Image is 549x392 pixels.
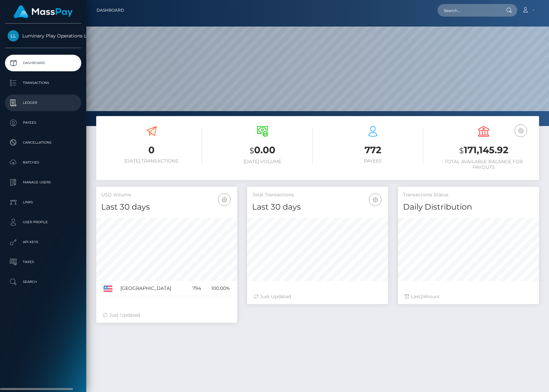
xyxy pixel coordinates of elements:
p: Transactions [8,78,79,88]
h4: Daily Distribution [403,201,534,213]
a: Search [5,274,81,290]
p: Batches [8,158,79,167]
h5: Total Transactions [252,192,383,198]
a: Transactions [5,75,81,91]
p: Taxes [8,257,79,267]
img: MassPay Logo [14,5,73,18]
h3: 0.00 [212,144,313,157]
td: 100.00% [203,281,232,296]
img: US.png [103,286,112,292]
h3: 772 [323,144,424,157]
a: Ledger [5,95,81,111]
h6: [DATE] Transactions [101,158,202,164]
h6: [DATE] Volume [212,159,313,164]
h6: Total Available Balance for Payouts [433,159,534,170]
p: Ledger [8,98,79,108]
h5: Transactions Status [403,192,534,198]
a: API Keys [5,234,81,250]
p: Cancellations [8,138,79,148]
a: Cancellations [5,134,81,151]
a: Batches [5,154,81,171]
a: Payees [5,114,81,131]
h5: USD Volume [101,192,232,198]
a: User Profile [5,214,81,230]
span: Luminary Play Operations Limited [5,33,81,39]
p: Search [8,277,79,287]
td: [GEOGRAPHIC_DATA] [118,281,187,296]
p: Links [8,197,79,207]
h6: Payees [323,158,424,164]
div: Just Updated [103,312,231,319]
p: User Profile [8,217,79,227]
a: Dashboard [97,3,124,17]
input: Search... [438,4,500,17]
small: $ [459,146,464,155]
td: 794 [187,281,203,296]
h3: 171,145.92 [433,144,534,157]
h4: Last 30 days [252,201,383,213]
a: Dashboard [5,55,81,71]
span: 24 [421,294,426,299]
h4: Last 30 days [101,201,232,213]
p: API Keys [8,237,79,247]
div: Last hours [405,293,532,300]
a: Manage Users [5,174,81,191]
p: Manage Users [8,177,79,187]
a: Links [5,194,81,211]
a: Taxes [5,254,81,270]
p: Dashboard [8,58,79,68]
div: Just Updated [254,293,381,300]
p: Payees [8,118,79,128]
small: $ [249,146,254,155]
h3: 0 [101,144,202,157]
img: Luminary Play Operations Limited [8,30,19,41]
